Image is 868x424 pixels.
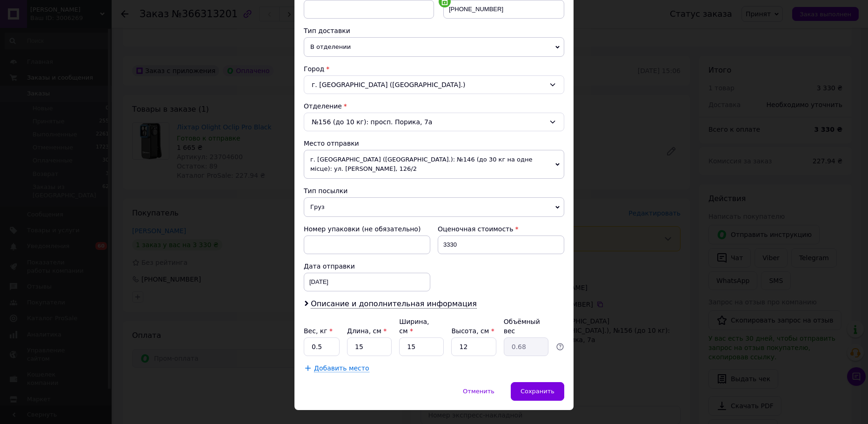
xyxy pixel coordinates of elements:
div: Отделение [304,101,564,111]
span: Отменить [463,388,494,395]
div: Номер упаковки (не обязательно) [304,224,430,234]
span: Сохранить [521,388,554,395]
label: Вес, кг [304,327,333,335]
span: В отделении [304,37,564,57]
span: Описание и дополнительная информация [311,299,477,309]
label: Высота, см [451,327,494,335]
div: Объёмный вес [504,317,548,336]
span: Тип посылки [304,187,347,195]
span: Груз [304,197,564,217]
label: Ширина, см [399,318,429,335]
span: Место отправки [304,140,359,147]
span: г. [GEOGRAPHIC_DATA] ([GEOGRAPHIC_DATA].): №146 (до 30 кг на одне місце): ул. [PERSON_NAME], 126/2 [304,150,564,179]
div: г. [GEOGRAPHIC_DATA] ([GEOGRAPHIC_DATA].) [304,75,564,94]
label: Длина, см [347,327,387,335]
div: №156 (до 10 кг): просп. Порика, 7а [304,113,564,131]
div: Город [304,64,564,74]
div: Оценочная стоимость [438,224,564,234]
span: Тип доставки [304,27,350,34]
span: Добавить место [314,364,369,372]
div: Дата отправки [304,262,430,271]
